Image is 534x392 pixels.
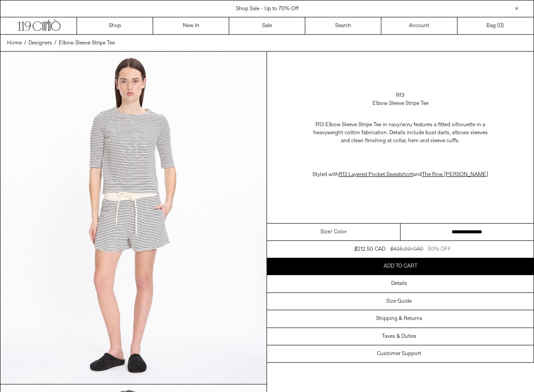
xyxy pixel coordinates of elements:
[28,39,52,47] a: Designers
[311,116,489,149] p: R13 Elbow Sleeve Stripe Tee in navy/ecru features a fitted silhouette in a heavyweight cotton fab...
[390,245,423,253] div: $425.00 CAD
[339,171,413,178] a: R13 Layered Pocket Sweatshort
[7,39,22,47] a: Home
[229,17,305,34] a: Sale
[311,166,489,183] p: Styled with
[396,92,405,100] a: R13
[386,298,412,304] h3: Size Guide
[330,228,347,236] span: / Color
[59,39,115,47] a: Elbow Sleeve Stripe Tee
[0,52,267,384] img: Corbo-2025-04-015357copy_1800x1800.jpg
[457,17,534,34] a: Bag ()
[381,17,457,34] a: Account
[77,17,153,34] a: Shop
[267,258,534,275] button: Add to cart
[236,5,299,12] a: Shop Sale - Up to 70% Off
[382,333,417,340] h3: Taxes & Duties
[428,245,451,253] div: 50% OFF
[499,22,504,30] span: )
[376,316,422,322] h3: Shipping & Returns
[499,22,502,29] span: 0
[54,39,57,47] span: /
[7,40,22,47] span: Home
[305,17,381,34] a: Search
[354,245,385,253] div: $212.50 CAD
[391,280,407,287] h3: Details
[28,40,52,47] span: Designers
[377,351,421,357] h3: Customer Support
[153,17,229,34] a: New In
[24,39,26,47] span: /
[339,171,488,178] span: and
[59,40,115,47] span: Elbow Sleeve Stripe Tee
[384,263,417,270] span: Add to cart
[320,228,330,236] span: Size
[372,100,429,108] div: Elbow Sleeve Stripe Tee
[422,171,488,178] a: The Row [PERSON_NAME]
